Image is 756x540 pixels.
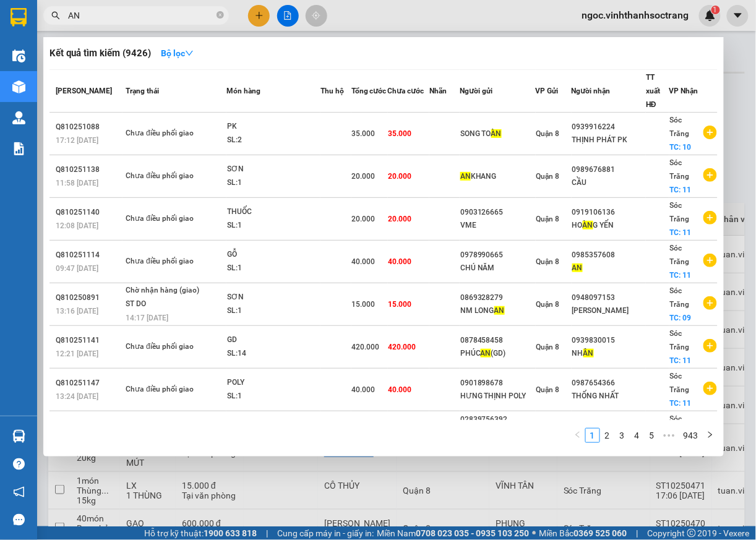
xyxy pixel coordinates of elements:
[227,176,320,190] div: SL: 1
[601,429,614,442] a: 2
[126,127,218,140] div: Chưa điều phối giao
[126,169,218,183] div: Chưa điều phối giao
[56,221,98,230] span: 12:08 [DATE]
[217,10,224,22] span: close-circle
[645,429,659,442] a: 5
[126,87,159,95] span: Trạng thái
[352,343,380,351] span: 420.000
[491,129,502,138] span: ÀN
[670,314,692,322] span: TC: 09
[227,248,320,262] div: GỖ
[126,298,218,311] div: ST DO
[161,48,194,58] strong: Bộ lọc
[56,87,112,95] span: [PERSON_NAME]
[217,11,224,19] span: close-circle
[630,429,644,442] a: 4
[572,121,646,134] div: 0939916224
[227,219,320,233] div: SL: 1
[703,211,717,225] span: plus-circle
[389,385,412,394] span: 40.000
[460,127,535,140] div: SONG TO
[536,172,560,181] span: Quận 8
[703,168,717,182] span: plus-circle
[460,377,535,390] div: 0901898678
[536,257,560,266] span: Quận 8
[630,428,645,443] li: 4
[460,206,535,219] div: 0903126665
[670,356,692,365] span: TC: 11
[669,87,698,95] span: VP Nhận
[126,212,218,226] div: Chưa điều phối giao
[429,87,447,95] span: Nhãn
[586,429,599,442] a: 1
[572,377,646,390] div: 0987654366
[352,300,376,309] span: 15.000
[570,428,585,443] button: left
[572,249,646,262] div: 0985357608
[126,383,218,396] div: Chưa điều phối giao
[352,257,376,266] span: 40.000
[670,244,690,266] span: Sóc Trăng
[574,431,582,439] span: left
[572,264,583,272] span: AN
[616,429,629,442] a: 3
[126,340,218,354] div: Chưa điều phối giao
[670,329,690,351] span: Sóc Trăng
[56,206,122,219] div: Q810251140
[670,158,690,181] span: Sóc Trăng
[51,11,60,20] span: search
[460,347,535,360] div: PHÚC (GD)
[185,49,194,58] span: down
[572,163,646,176] div: 0989676881
[670,286,690,309] span: Sóc Trăng
[670,228,692,237] span: TC: 11
[680,429,702,442] a: 943
[460,334,535,347] div: 0878458458
[494,306,505,315] span: AN
[707,431,714,439] span: right
[56,264,98,273] span: 09:47 [DATE]
[56,377,122,390] div: Q810251147
[572,134,646,147] div: THỊNH PHÁT PK
[670,186,692,194] span: TC: 11
[572,176,646,189] div: CẦU
[481,349,491,358] span: AN
[227,376,320,390] div: POLY
[56,136,98,145] span: 17:12 [DATE]
[679,428,703,443] li: 943
[56,419,122,432] div: Q810251120
[572,206,646,219] div: 0919106136
[670,271,692,280] span: TC: 11
[227,347,320,361] div: SL: 14
[351,87,387,95] span: Tổng cước
[12,80,25,93] img: warehouse-icon
[536,385,560,394] span: Quận 8
[703,296,717,310] span: plus-circle
[600,428,615,443] li: 2
[583,349,594,358] span: ÂN
[536,300,560,309] span: Quận 8
[352,215,376,223] span: 20.000
[12,430,25,443] img: warehouse-icon
[703,428,718,443] button: right
[460,172,471,181] span: AN
[460,390,535,403] div: HƯNG THỊNH POLY
[227,163,320,176] div: SƠN
[646,73,660,109] span: TT xuất HĐ
[670,399,692,408] span: TC: 11
[572,419,646,432] div: 0939541541
[703,254,717,267] span: plus-circle
[536,343,560,351] span: Quận 8
[703,126,717,139] span: plus-circle
[536,215,560,223] span: Quận 8
[670,116,690,138] span: Sóc Trăng
[13,458,25,470] span: question-circle
[227,120,320,134] div: PK
[13,514,25,526] span: message
[12,49,25,62] img: warehouse-icon
[572,334,646,347] div: 0939830015
[227,205,320,219] div: THUỐC
[703,428,718,443] li: Next Page
[389,343,416,351] span: 420.000
[389,257,412,266] span: 40.000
